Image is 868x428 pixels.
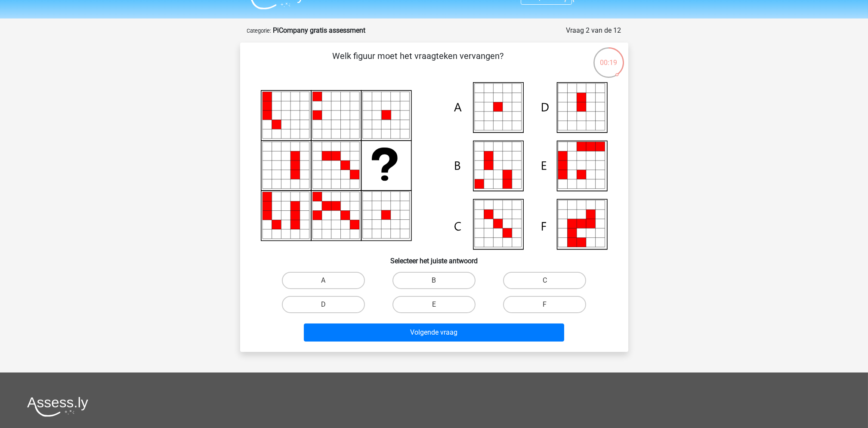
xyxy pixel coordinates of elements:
[503,272,586,289] label: C
[254,250,615,265] h6: Selecteer het juiste antwoord
[254,49,582,75] p: Welk figuur moet het vraagteken vervangen?
[392,272,476,289] label: B
[27,397,88,417] img: Assessly logo
[282,272,365,289] label: A
[247,28,272,34] small: Categorie:
[392,296,476,313] label: E
[503,296,586,313] label: F
[566,25,621,36] div: Vraag 2 van de 12
[282,296,365,313] label: D
[304,323,564,342] button: Volgende vraag
[593,46,625,68] div: 00:19
[273,26,366,34] strong: PiCompany gratis assessment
